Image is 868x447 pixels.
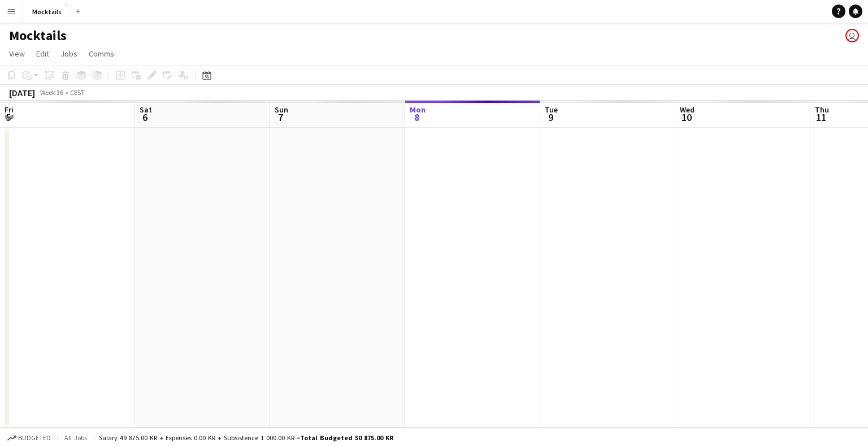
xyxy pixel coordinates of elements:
span: 6 [138,111,152,124]
a: Jobs [56,46,82,61]
span: Mon [410,105,426,115]
button: Budgeted [6,432,53,444]
span: Wed [680,105,695,115]
span: View [9,49,25,59]
a: Edit [32,46,54,61]
span: Sun [275,105,288,115]
span: Jobs [60,49,77,59]
div: Salary 49 875.00 KR + Expenses 0.00 KR + Subsistence 1 000.00 KR = [99,433,393,442]
span: 7 [273,111,288,124]
div: CEST [70,88,85,97]
span: 8 [408,111,426,124]
span: Edit [36,49,49,59]
span: 10 [678,111,695,124]
span: 5 [3,111,14,124]
span: Week 36 [37,88,66,97]
a: View [5,46,29,61]
div: [DATE] [9,87,35,98]
span: 9 [543,111,558,124]
span: Fri [5,105,14,115]
span: Budgeted [18,434,51,442]
span: Thu [815,105,829,115]
span: 11 [813,111,829,124]
span: All jobs [62,433,89,442]
app-user-avatar: Sebastian Lysholt Skjold [845,29,859,42]
span: Total Budgeted 50 875.00 KR [300,433,393,442]
span: Sat [140,105,152,115]
span: Comms [89,49,114,59]
span: Tue [545,105,558,115]
h1: Mocktails [9,27,67,44]
a: Comms [84,46,119,61]
button: Mocktails [23,1,71,23]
